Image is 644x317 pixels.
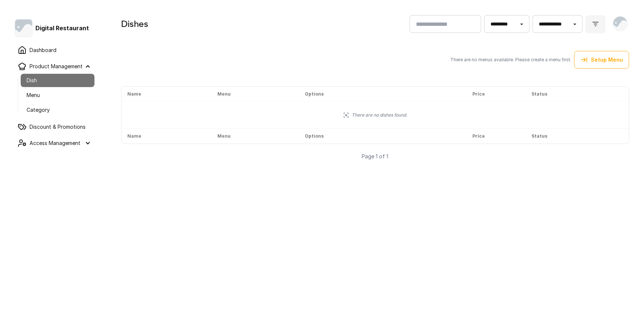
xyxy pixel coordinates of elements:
img: placeholder [613,17,627,31]
th: Options [299,87,406,102]
div: There are no dishes found. [127,106,623,124]
th: Status [491,87,588,102]
summary: Access Management [12,136,94,151]
th: Menu [211,129,299,144]
img: Digital Restaurant logo [15,19,32,37]
a: Dashboard [12,43,94,58]
a: Digital Restaurant logoDigital Restaurant [9,19,97,37]
th: Name [121,87,211,102]
p: There are no menus available. Please create a menu first. [450,57,571,63]
th: Name [121,129,211,144]
span: Page 1 of 1 [362,153,389,160]
a: Menu [21,89,94,102]
h1: Dishes [121,18,404,30]
th: Price [406,129,491,144]
button: Setup Menu [574,51,629,69]
th: Menu [211,87,299,102]
a: Discount & Promotions [12,120,94,134]
th: Price [406,87,491,102]
th: Options [299,129,406,144]
div: Digital Restaurant [15,19,92,37]
summary: Product Management [12,59,94,74]
th: Status [491,129,588,144]
a: Category [21,103,94,117]
a: Dish [21,74,94,87]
